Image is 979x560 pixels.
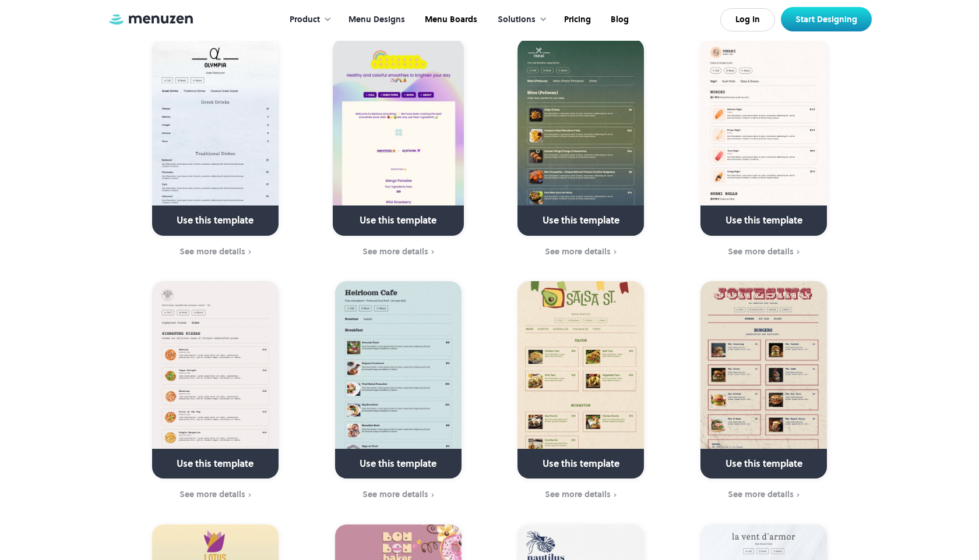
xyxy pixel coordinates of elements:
div: See more details [362,247,428,256]
div: See more details [179,490,245,499]
a: Log In [720,8,775,31]
a: See more details [497,488,665,501]
div: Product [290,13,320,26]
div: Solutions [498,13,536,26]
div: See more details [728,247,794,256]
a: See more details [131,488,300,501]
a: Use this template [517,38,644,236]
a: Use this template [333,38,464,236]
a: See more details [679,246,848,258]
a: Use this template [335,281,462,479]
a: Pricing [553,2,600,38]
a: Use this template [152,38,279,236]
a: Use this template [517,281,644,479]
a: Use this template [152,281,279,479]
div: See more details [179,247,245,256]
a: Menu Designs [337,2,414,38]
a: Blog [600,2,638,38]
a: See more details [131,246,300,258]
div: See more details [545,490,611,499]
a: See more details [497,246,665,258]
div: See more details [545,247,611,256]
a: Menu Boards [414,2,486,38]
div: See more details [728,490,794,499]
a: See more details [314,488,483,501]
a: Use this template [700,38,827,236]
a: See more details [679,488,848,501]
a: Start Designing [781,7,872,31]
a: See more details [314,246,483,258]
a: Use this template [700,281,827,479]
div: See more details [362,490,428,499]
div: Product [278,2,337,38]
div: Solutions [486,2,553,38]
